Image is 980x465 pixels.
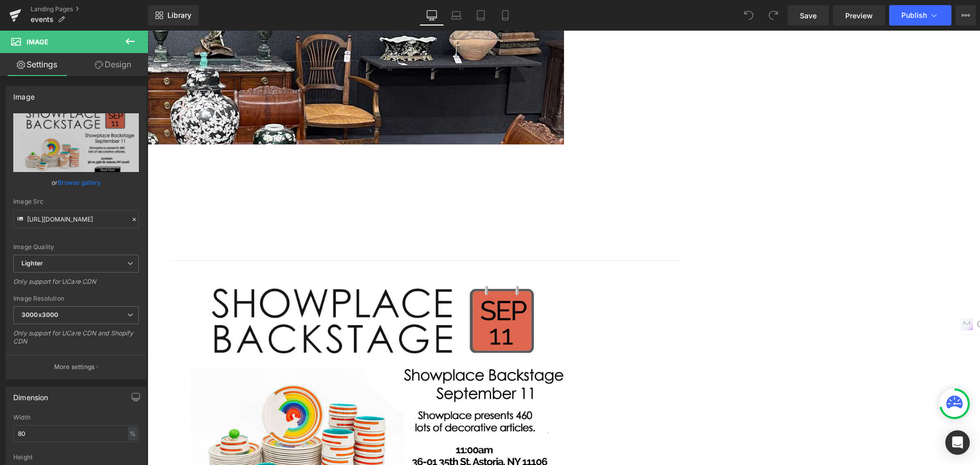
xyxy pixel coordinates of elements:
[945,430,970,455] div: Open Intercom Messenger
[21,311,58,319] b: 3000x3000
[148,5,199,26] a: New Library
[6,355,146,379] button: More settings
[13,243,139,251] div: Image Quality
[955,5,976,26] button: More
[13,387,48,402] div: Dimension
[739,5,759,26] button: Undo
[889,5,951,26] button: Publish
[31,15,54,23] span: events
[444,5,469,26] a: Laptop
[800,10,817,21] span: Save
[13,210,139,228] input: Link
[54,362,95,372] p: More settings
[901,11,927,19] span: Publish
[13,198,139,205] div: Image Src
[58,174,101,191] a: Browse gallery
[420,5,444,26] a: Desktop
[27,38,48,46] span: Image
[31,5,148,13] a: Landing Pages
[13,177,139,188] div: or
[13,329,139,352] div: Only support for UCare CDN and Shopify CDN
[845,10,873,21] span: Preview
[469,5,493,26] a: Tablet
[13,87,35,101] div: Image
[76,53,150,76] a: Design
[493,5,518,26] a: Mobile
[763,5,783,26] button: Redo
[13,425,139,442] input: auto
[21,259,43,267] b: Lighter
[13,278,139,292] div: Only support for UCare CDN
[167,11,191,20] span: Library
[13,295,139,302] div: Image Resolution
[13,414,139,421] div: Width
[13,454,139,461] div: Height
[833,5,885,26] a: Preview
[128,427,137,440] div: %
